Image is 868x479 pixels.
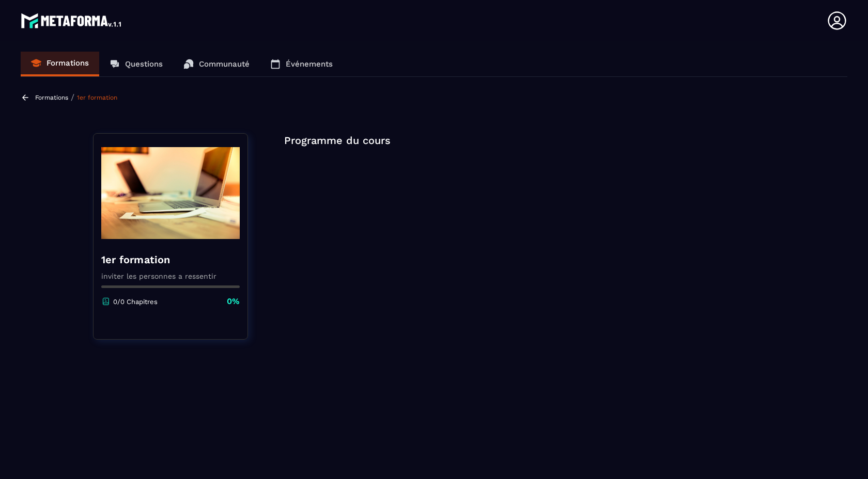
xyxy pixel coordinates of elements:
[227,296,240,307] p: 0%
[35,94,68,101] a: Formations
[286,59,333,69] p: Événements
[21,52,99,76] a: Formations
[71,92,74,102] span: /
[173,52,260,76] a: Communauté
[101,141,240,245] img: banner
[113,298,158,306] p: 0/0 Chapitres
[101,272,240,280] p: inviter les personnes a ressentir
[99,52,173,76] a: Questions
[125,59,163,69] p: Questions
[284,133,775,148] p: Programme du cours
[47,58,89,68] p: Formations
[77,94,117,101] a: 1er formation
[199,59,250,69] p: Communauté
[21,10,123,31] img: logo
[260,52,343,76] a: Événements
[101,252,240,267] h4: 1er formation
